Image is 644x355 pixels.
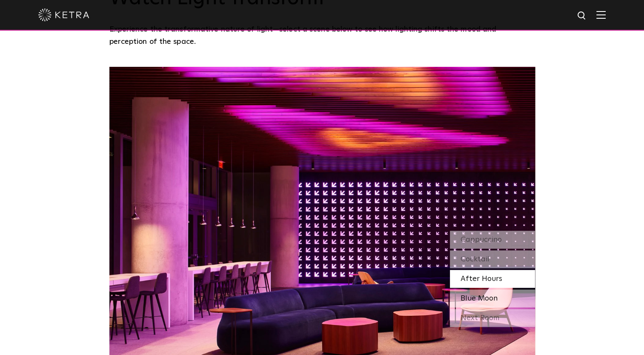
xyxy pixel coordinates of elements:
[38,9,89,21] img: ketra-logo-2019-white
[577,11,587,21] img: search icon
[596,11,606,19] img: Hamburger%20Nav.svg
[461,255,489,263] span: Cocktail
[109,23,531,48] p: Experience the transformative nature of light—select a scene below to see how lighting shifts the...
[461,275,502,283] span: After Hours
[461,295,498,302] span: Blue Moon
[461,236,502,243] span: Cappuccino
[450,309,535,327] div: Next Room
